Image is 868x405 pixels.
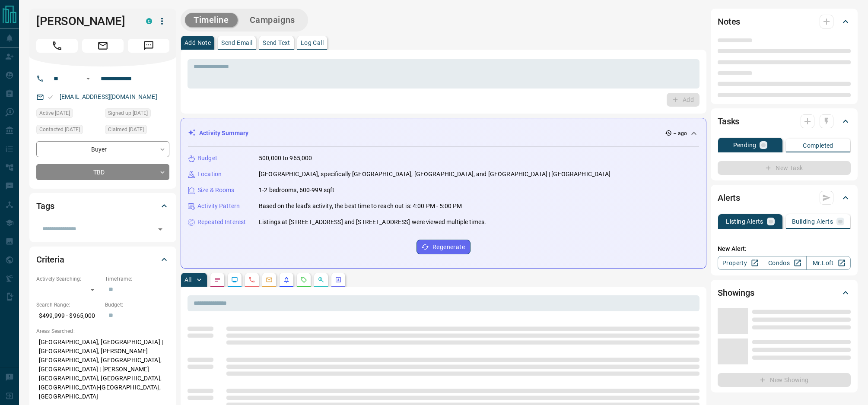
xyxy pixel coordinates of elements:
svg: Requests [300,276,307,283]
h2: Tags [36,199,54,213]
button: Timeline [185,13,238,27]
p: Budget: [105,301,169,309]
div: Sun Aug 10 2025 [105,108,169,120]
h2: Criteria [36,253,64,266]
a: Mr.Loft [806,256,851,270]
div: Sun Aug 10 2025 [36,125,101,137]
span: Claimed [DATE] [108,125,144,134]
p: Pending [733,142,757,148]
p: Send Text [263,40,290,46]
p: Budget [197,154,217,163]
svg: Emails [266,276,273,283]
p: $499,999 - $965,000 [36,309,101,323]
a: Condos [762,256,806,270]
button: Open [83,73,93,84]
p: All [184,277,191,283]
div: TBD [36,164,169,180]
svg: Notes [214,276,221,283]
svg: Listing Alerts [283,276,290,283]
button: Regenerate [417,240,471,254]
h2: Notes [718,15,740,28]
a: [EMAIL_ADDRESS][DOMAIN_NAME] [60,93,157,100]
div: Criteria [36,249,169,270]
h2: Showings [718,286,754,300]
p: Search Range: [36,301,101,309]
p: Log Call [301,40,324,46]
span: Contacted [DATE] [39,125,80,134]
div: Buyer [36,141,169,157]
div: Alerts [718,187,851,208]
div: Notes [718,11,851,32]
p: Areas Searched: [36,327,169,335]
p: -- ago [674,130,687,137]
p: Actively Searching: [36,275,101,283]
p: Building Alerts [792,218,833,225]
p: New Alert: [718,244,851,253]
p: Location [197,170,222,179]
p: Size & Rooms [197,186,235,195]
h2: Tasks [718,114,739,128]
p: Listings at [STREET_ADDRESS] and [STREET_ADDRESS] were viewed multiple times. [259,218,486,227]
div: Tasks [718,111,851,132]
div: condos.ca [146,18,152,24]
span: Email [82,39,124,53]
p: Activity Summary [199,129,248,138]
div: Tags [36,196,169,216]
p: [GEOGRAPHIC_DATA], specifically [GEOGRAPHIC_DATA], [GEOGRAPHIC_DATA], and [GEOGRAPHIC_DATA] | [GE... [259,170,611,179]
p: Based on the lead's activity, the best time to reach out is: 4:00 PM - 5:00 PM [259,202,462,211]
span: Signed up [DATE] [108,109,148,117]
svg: Agent Actions [335,276,342,283]
span: Active [DATE] [39,109,70,117]
span: Call [36,39,78,53]
p: 500,000 to 965,000 [259,154,312,163]
div: Showings [718,282,851,303]
p: 1-2 bedrooms, 600-999 sqft [259,186,334,195]
button: Campaigns [241,13,304,27]
p: [GEOGRAPHIC_DATA], [GEOGRAPHIC_DATA] | [GEOGRAPHIC_DATA], [PERSON_NAME][GEOGRAPHIC_DATA], [GEOGRA... [36,335,169,404]
div: Activity Summary-- ago [188,125,699,141]
p: Add Note [184,40,211,46]
svg: Calls [248,276,255,283]
p: Completed [803,142,833,149]
p: Listing Alerts [726,218,763,225]
span: Message [128,39,169,53]
div: Sun Aug 10 2025 [36,108,101,120]
p: Repeated Interest [197,218,246,227]
svg: Lead Browsing Activity [231,276,238,283]
p: Activity Pattern [197,202,240,211]
div: Sun Aug 10 2025 [105,125,169,137]
svg: Email Valid [48,94,54,100]
p: Timeframe: [105,275,169,283]
a: Property [718,256,762,270]
h2: Alerts [718,191,740,205]
svg: Opportunities [318,276,324,283]
button: Open [154,223,166,235]
p: Send Email [221,40,252,46]
h1: [PERSON_NAME] [36,14,133,28]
